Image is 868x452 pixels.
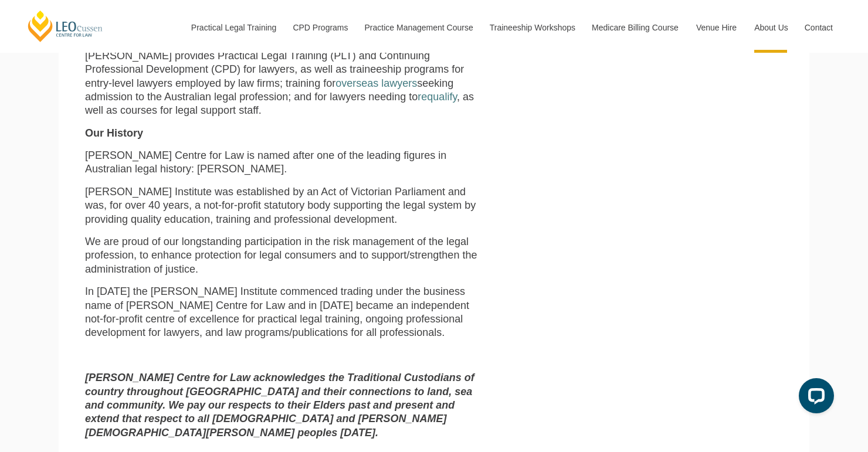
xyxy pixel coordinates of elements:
[335,77,417,89] a: overseas lawyers
[418,91,457,103] a: requalify
[85,372,474,439] strong: [PERSON_NAME] Centre for Law acknowledges the Traditional Custodians of country throughout [GEOGR...
[789,373,839,423] iframe: LiveChat chat widget
[796,2,842,53] a: Contact
[356,2,481,53] a: Practice Management Course
[85,127,143,139] strong: Our History
[745,2,796,53] a: About Us
[182,2,284,53] a: Practical Legal Training
[284,2,355,53] a: CPD Programs
[26,9,104,43] a: [PERSON_NAME] Centre for Law
[85,149,485,176] p: [PERSON_NAME] Centre for Law is named after one of the leading figures in Australian legal histor...
[85,285,485,340] p: In [DATE] the [PERSON_NAME] Institute commenced trading under the business name of [PERSON_NAME] ...
[85,185,485,226] p: [PERSON_NAME] Institute was established by an Act of Victorian Parliament and was, for over 40 ye...
[583,2,687,53] a: Medicare Billing Course
[687,2,745,53] a: Venue Hire
[85,235,485,276] p: We are proud of our longstanding participation in the risk management of the legal profession, to...
[481,2,583,53] a: Traineeship Workshops
[85,49,485,118] p: [PERSON_NAME] provides Practical Legal Training (PLT) and Continuing Professional Development (CP...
